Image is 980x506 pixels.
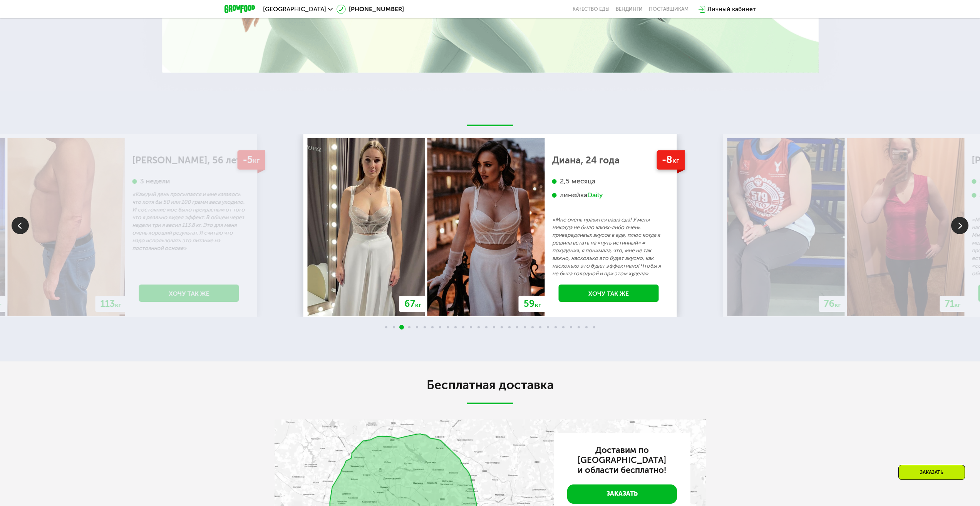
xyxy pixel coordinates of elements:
[657,150,685,170] div: -8
[649,6,689,12] div: поставщикам
[951,217,968,234] img: Slide right
[519,296,546,312] div: 59
[12,217,29,234] img: Slide left
[399,296,426,312] div: 67
[263,6,326,12] span: [GEOGRAPHIC_DATA]
[567,445,677,475] h3: Доставим по [GEOGRAPHIC_DATA] и области бесплатно!
[616,6,643,12] a: Вендинги
[132,191,246,252] p: «Каждый день просыпался и мне казалось что хотя бы 50 или 100 грамм веса уходило. И состояние мое...
[337,5,404,14] a: [PHONE_NUMBER]
[95,296,126,312] div: 113
[835,301,841,308] span: кг
[552,177,665,186] div: 2,5 месяца
[253,156,260,165] span: кг
[707,5,756,14] div: Личный кабинет
[955,301,961,308] span: кг
[940,296,966,312] div: 71
[535,301,541,308] span: кг
[132,177,246,186] div: 3 недели
[552,156,665,164] div: Диана, 24 года
[115,301,121,308] span: кг
[139,285,239,302] a: Хочу так же
[275,377,706,393] h2: Бесплатная доставка
[237,150,265,170] div: -5
[415,301,421,308] span: кг
[672,156,679,165] span: кг
[573,6,610,12] a: Качество еды
[132,156,246,164] div: [PERSON_NAME], 56 лет
[552,191,665,200] div: линейка
[559,285,659,302] a: Хочу так же
[552,216,665,278] p: «Мне очень нравится ваша еда! У меня никогда не было каких-либо очень привередливых вкусов в еде,...
[898,465,965,480] div: Заказать
[567,484,677,504] a: Заказать
[819,296,846,312] div: 76
[587,191,603,200] div: Daily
